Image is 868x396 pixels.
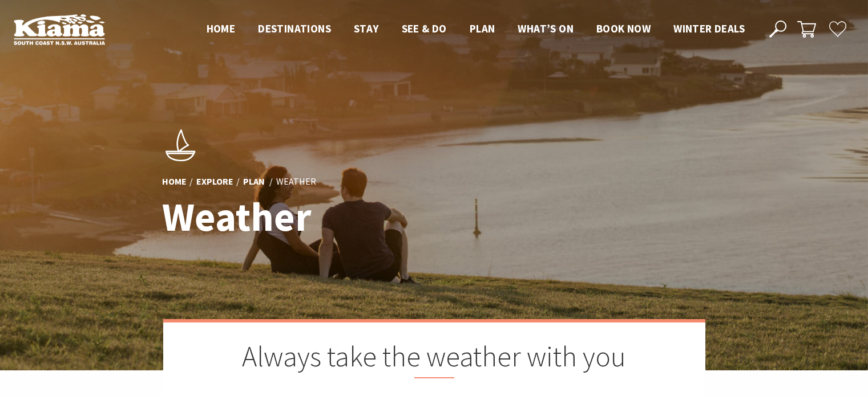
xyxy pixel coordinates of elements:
[673,22,745,35] span: Winter Deals
[196,175,233,188] a: Explore
[354,22,379,35] span: Stay
[195,20,756,39] nav: Main Menu
[470,22,495,35] span: Plan
[162,175,187,188] a: Home
[518,22,574,35] span: What’s On
[220,340,648,378] h2: Always take the weather with you
[162,195,485,239] h1: Weather
[243,175,265,188] a: Plan
[596,22,651,35] span: Book now
[402,22,447,35] span: See & Do
[258,22,331,35] span: Destinations
[14,14,105,45] img: Kiama Logo
[207,22,236,35] span: Home
[276,174,316,189] li: Weather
